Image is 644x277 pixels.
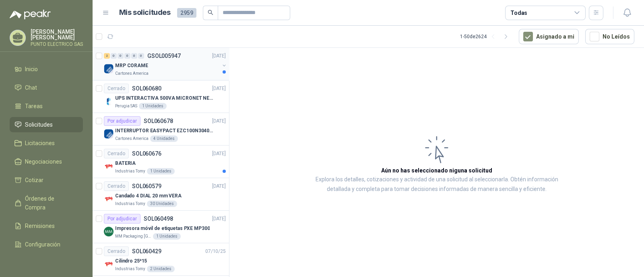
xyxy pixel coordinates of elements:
p: 07/10/25 [205,248,226,255]
span: Configuración [25,240,60,249]
a: Inicio [10,62,83,77]
div: 4 Unidades [150,135,178,142]
p: Cartones America [115,70,149,77]
div: 1 Unidades [153,233,181,240]
h3: Aún no has seleccionado niguna solicitud [381,166,492,175]
img: Company Logo [104,96,114,106]
span: Licitaciones [25,139,55,148]
p: [DATE] [212,117,226,125]
p: Perugia SAS [115,103,137,109]
a: 2 0 0 0 0 0 GSOL005947[DATE] Company LogoMRP CORAMECartones America [104,51,227,77]
a: Chat [10,80,83,95]
div: Cerrado [104,181,129,191]
p: [DATE] [212,183,226,190]
img: Company Logo [104,227,114,236]
span: search [208,10,213,15]
a: Licitaciones [10,135,83,151]
p: Cilindro 25*15 [115,257,147,265]
button: Asignado a mi [519,29,579,44]
p: [DATE] [212,85,226,92]
a: Por adjudicarSOL060678[DATE] Company LogoINTERRUPTOR EASYPACT EZC100N3040C 40AMP 25K [PERSON_NAME... [93,113,229,146]
a: Manuales y ayuda [10,255,83,271]
div: 1 Unidades [147,168,175,174]
a: Negociaciones [10,154,83,169]
a: Cotizar [10,172,83,188]
div: Por adjudicar [104,116,140,126]
a: CerradoSOL060680[DATE] Company LogoUPS INTERACTIVA 500VA MICRONET NEGRA MARCA: POWEST NICOMARPeru... [93,80,229,113]
span: Tareas [25,102,43,111]
div: Cerrado [104,246,129,256]
p: Industrias Tomy [115,266,145,272]
div: 2 Unidades [147,266,175,272]
span: Órdenes de Compra [25,194,75,212]
a: CerradoSOL060579[DATE] Company LogoCandado 4 DIAL 20 mm VERAIndustrias Tomy30 Unidades [93,178,229,211]
span: Inicio [25,65,38,74]
a: Órdenes de Compra [10,191,83,215]
img: Company Logo [104,162,114,171]
p: Industrias Tomy [115,201,145,207]
p: SOL060498 [144,216,173,222]
p: SOL060680 [132,86,161,91]
p: MM Packaging [GEOGRAPHIC_DATA] [115,233,151,240]
a: CerradoSOL060676[DATE] Company LogoBATERIAIndustrias Tomy1 Unidades [93,146,229,178]
p: MRP CORAME [115,62,148,70]
div: Cerrado [104,84,129,93]
a: Solicitudes [10,117,83,132]
a: Remisiones [10,218,83,234]
span: Negociaciones [25,157,62,166]
p: [PERSON_NAME] [PERSON_NAME] [31,29,83,40]
div: 1 Unidades [139,103,167,109]
a: Tareas [10,98,83,114]
p: Explora los detalles, cotizaciones y actividad de una solicitud al seleccionarla. Obtén informaci... [310,175,563,194]
a: Configuración [10,237,83,252]
p: Candado 4 DIAL 20 mm VERA [115,192,182,200]
div: 0 [138,53,144,59]
h1: Mis solicitudes [119,7,171,18]
div: Todas [510,8,527,17]
div: Cerrado [104,149,129,158]
p: SOL060579 [132,183,161,189]
p: Impresora móvil de etiquetas PXE MP300 [115,225,210,232]
p: Industrias Tomy [115,168,145,174]
p: BATERIA [115,160,136,167]
img: Company Logo [104,64,114,74]
p: SOL060429 [132,248,161,254]
a: CerradoSOL06042907/10/25 Company LogoCilindro 25*15Industrias Tomy2 Unidades [93,243,229,276]
p: Cartones America [115,135,149,142]
span: Remisiones [25,222,55,230]
p: PUNTO ELECTRICO SAS [31,42,83,47]
p: SOL060676 [132,151,161,156]
div: 0 [111,53,117,59]
img: Company Logo [104,194,114,204]
div: 0 [131,53,137,59]
div: Por adjudicar [104,214,140,224]
img: Company Logo [104,129,114,139]
img: Logo peakr [10,10,51,19]
div: 30 Unidades [147,201,177,207]
p: INTERRUPTOR EASYPACT EZC100N3040C 40AMP 25K [PERSON_NAME] [115,127,215,135]
span: Chat [25,83,37,92]
p: SOL060678 [144,118,173,124]
p: [DATE] [212,52,226,60]
p: [DATE] [212,150,226,158]
div: 1 - 50 de 2624 [460,30,512,43]
div: 0 [118,53,124,59]
span: Cotizar [25,176,43,185]
div: 0 [124,53,130,59]
p: [DATE] [212,215,226,223]
span: Solicitudes [25,120,53,129]
p: GSOL005947 [147,53,181,59]
img: Company Logo [104,259,114,269]
button: No Leídos [585,29,634,44]
p: UPS INTERACTIVA 500VA MICRONET NEGRA MARCA: POWEST NICOMAR [115,94,215,102]
a: Por adjudicarSOL060498[DATE] Company LogoImpresora móvil de etiquetas PXE MP300MM Packaging [GEOG... [93,211,229,243]
div: 2 [104,53,110,59]
span: 2959 [177,8,196,18]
